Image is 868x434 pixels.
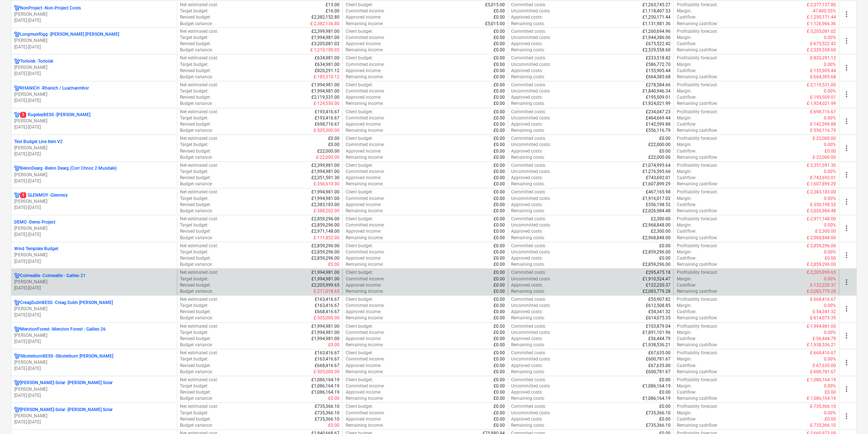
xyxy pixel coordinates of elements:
div: DEMO -Demo Project[PERSON_NAME][DATE]-[DATE] [14,220,174,238]
p: £0.00 [494,68,505,74]
p: Net estimated cost : [180,136,219,142]
p: Client budget : [346,82,373,88]
p: Cashflow : [677,68,696,74]
p: £1,263,745.27 [643,2,671,8]
p: £1,994,981.00 [311,82,339,88]
p: Approved costs : [511,122,543,128]
p: Target budget : [180,115,209,122]
p: Remaining income : [346,128,384,134]
p: £-22,000.00 [813,155,836,161]
p: £0.00 [494,14,505,20]
p: Remaining costs : [511,101,545,107]
p: [PERSON_NAME]-Solar - [PERSON_NAME] Solar [20,380,113,386]
p: Remaining income : [346,155,384,161]
p: £-3,205,081.02 [807,29,836,35]
p: Approved costs : [511,41,543,47]
p: Remaining income : [346,74,384,80]
p: [DATE] - [DATE] [14,125,174,131]
p: Cashflow : [677,95,696,101]
p: Profitability forecast : [677,82,718,88]
p: £1,994,981.00 [311,169,339,175]
p: [PERSON_NAME] [14,65,174,71]
p: £1,840,946.34 [643,88,671,95]
div: Project has multi currencies enabled [14,166,20,172]
p: £0.00 [494,8,505,14]
p: Revised budget : [180,149,211,155]
p: £233,518.42 [646,55,671,62]
p: SibsterburnBESS - Sibsterburn [PERSON_NAME] [20,354,113,360]
p: £-155,905.44 [810,68,836,74]
p: Approved costs : [511,149,543,155]
div: [PERSON_NAME]-Solar -[PERSON_NAME] Solar[PERSON_NAME][DATE]-[DATE] [14,407,174,426]
p: Approved income : [346,122,381,128]
p: £0.00 [494,109,505,115]
p: [DATE] - [DATE] [14,151,174,158]
p: £556,116.79 [646,128,671,134]
div: Project has multi currencies enabled [14,112,20,118]
span: more_vert [843,385,851,394]
p: Remaining cashflow : [677,74,718,80]
p: £0.00 [659,149,671,155]
p: £16.00 [326,8,339,14]
p: Budget variance : [180,101,213,107]
p: Cashflow : [677,149,696,155]
p: Profitability forecast : [677,2,718,8]
p: [DATE] - [DATE] [14,285,174,292]
p: £1,994,981.00 [311,35,339,41]
p: £0.00 [494,155,505,161]
p: Committed income : [346,169,385,175]
p: [PERSON_NAME] [14,333,174,339]
p: Remaining income : [346,101,384,107]
p: £0.00 [494,101,505,107]
p: Profitability forecast : [677,163,718,169]
p: Target budget : [180,35,209,41]
div: Project has multi currencies enabled [14,300,20,306]
span: more_vert [843,117,851,126]
p: [DATE] - [DATE] [14,339,174,345]
span: more_vert [843,305,851,313]
p: Profitability forecast : [677,109,718,115]
p: £0.00 [494,142,505,148]
p: Torloisk - Torloisk [20,59,53,65]
span: more_vert [843,332,851,340]
p: £0.00 [494,169,505,175]
p: [DATE] - [DATE] [14,312,174,319]
div: [PERSON_NAME]-Solar -[PERSON_NAME] Solar[PERSON_NAME][DATE]-[DATE] [14,380,174,399]
p: [PERSON_NAME] [14,252,174,259]
p: £634,981.00 [315,62,339,68]
p: £142,599.88 [646,122,671,128]
div: 1GLENMOY -Glenmoy[PERSON_NAME][DATE]-[DATE] [14,193,174,211]
p: £0.00 [494,122,505,128]
p: Target budget : [180,62,209,68]
p: [PERSON_NAME] [14,172,174,178]
p: £5,015.00 [486,21,505,27]
p: [PERSON_NAME] [14,145,174,151]
div: Test Budget Line Item V2[PERSON_NAME][DATE]-[DATE] [14,139,174,158]
div: Project has multi currencies enabled [14,5,20,11]
p: £5,015.00 [486,2,505,8]
span: more_vert [843,144,851,153]
p: £586,772.70 [646,62,671,68]
p: Uncommitted costs : [511,62,551,68]
p: £-1,250,171.44 [807,14,836,20]
div: Wind Template Budget[PERSON_NAME][DATE]-[DATE] [14,246,174,265]
p: Margin : [677,62,692,68]
p: £13.00 [326,2,339,8]
p: £-124,550.00 [314,101,339,107]
p: Committed income : [346,142,385,148]
p: Committed costs : [511,29,546,35]
p: £-698,716.67 [810,109,836,115]
p: [DATE] - [DATE] [14,419,174,426]
div: Project has multi currencies enabled [14,59,20,65]
div: MenzionForest -Menzion Forest - Galileo 26[PERSON_NAME][DATE]-[DATE] [14,327,174,345]
p: Uncommitted costs : [511,35,551,41]
p: Uncommitted costs : [511,142,551,148]
p: Committed costs : [511,2,546,8]
p: [PERSON_NAME] [14,413,174,419]
p: Colmeallie - Colmeallie - Galileo 21 [20,273,86,279]
p: [PERSON_NAME] [14,387,174,393]
p: £234,047.23 [646,109,671,115]
p: Committed income : [346,88,385,95]
p: £-2,119,531.00 [807,82,836,88]
p: Committed income : [346,62,385,68]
